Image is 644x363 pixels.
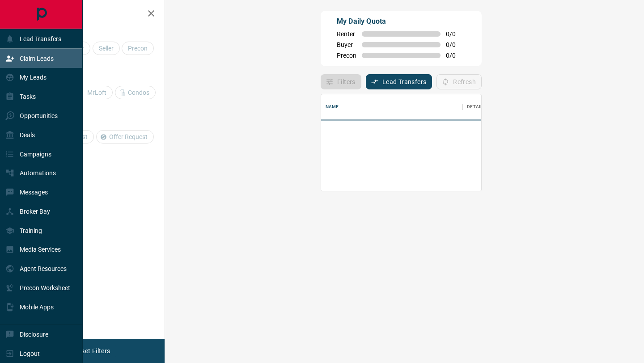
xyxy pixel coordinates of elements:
span: 0 / 0 [446,41,466,48]
span: Buyer [337,41,356,48]
button: Lead Transfers [366,74,432,89]
div: Name [321,94,462,119]
h2: Filters [29,9,156,20]
button: Reset Filters [68,343,116,359]
span: Precon [337,52,356,59]
span: Renter [337,30,356,38]
div: Name [326,94,339,119]
span: 0 / 0 [446,30,466,38]
div: Details [467,94,485,119]
span: 0 / 0 [446,52,466,59]
p: My Daily Quota [337,16,466,27]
